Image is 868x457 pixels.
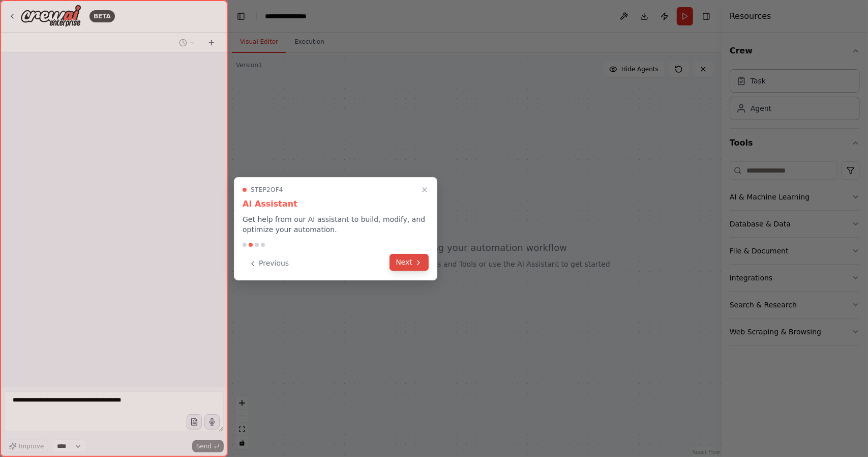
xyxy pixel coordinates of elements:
[243,214,429,235] p: Get help from our AI assistant to build, modify, and optimize your automation.
[234,9,248,23] button: Hide left sidebar
[243,198,429,210] h3: AI Assistant
[390,254,429,271] button: Next
[243,255,295,272] button: Previous
[251,186,283,194] span: Step 2 of 4
[418,184,431,196] button: Close walkthrough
